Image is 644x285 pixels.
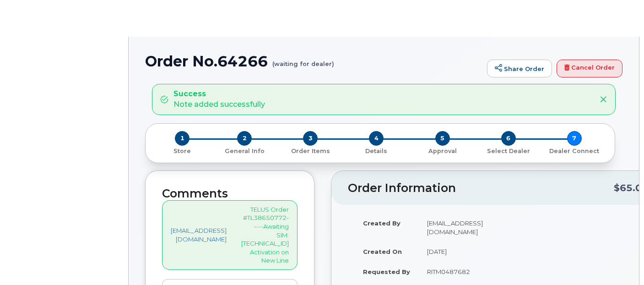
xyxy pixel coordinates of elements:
p: TELUS Order #TL38650772-----Awaiting SIM: [TECHNICAL_ID] Activation on New Line [241,205,289,265]
p: Approval [413,147,472,155]
a: 3 Order Items [277,146,343,155]
span: 6 [501,131,516,146]
strong: Requested By [363,268,410,275]
p: Store [157,147,208,155]
span: 4 [369,131,384,146]
td: [EMAIL_ADDRESS][DOMAIN_NAME] [419,213,495,241]
p: Details [347,147,406,155]
a: 5 Approval [410,146,476,155]
p: Select Dealer [479,147,538,155]
a: Share Order [487,60,552,78]
span: 5 [435,131,450,146]
small: (waiting for dealer) [272,53,334,67]
span: 3 [303,131,318,146]
h2: Order Information [348,182,614,195]
h2: Comments [162,187,298,200]
a: [EMAIL_ADDRESS][DOMAIN_NAME] [171,226,227,243]
a: 2 General Info [211,146,277,155]
p: Order Items [281,147,340,155]
td: [DATE] [419,241,495,262]
p: General Info [215,147,274,155]
strong: Success [173,89,265,99]
strong: Created On [363,248,402,255]
td: RITM0487682 [419,262,495,282]
strong: Created By [363,219,400,227]
a: Cancel Order [557,60,622,78]
span: 2 [237,131,252,146]
a: 6 Select Dealer [476,146,541,155]
a: 4 Details [343,146,409,155]
a: 1 Store [153,146,211,155]
h1: Order No.64266 [145,53,482,69]
span: 1 [175,131,189,146]
div: Note added successfully [173,89,265,110]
